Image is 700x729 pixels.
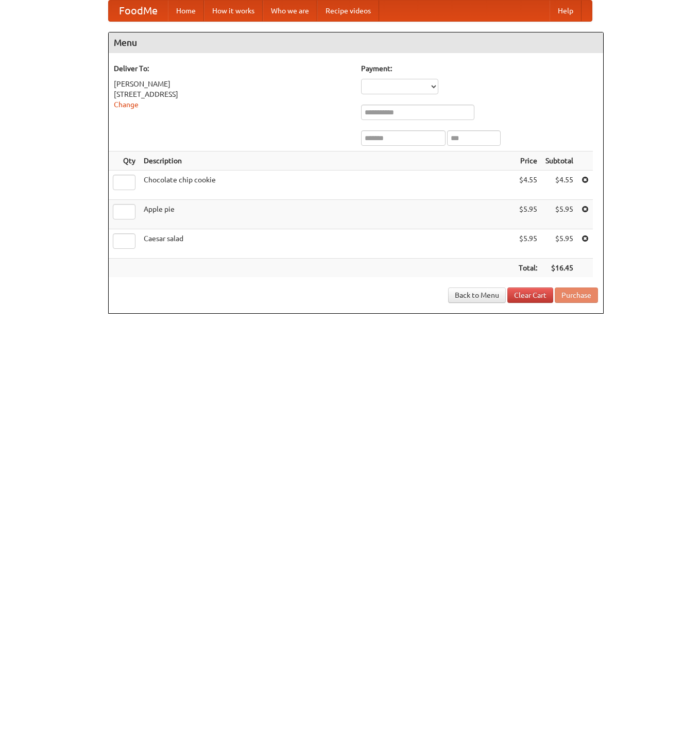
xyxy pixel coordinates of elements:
[448,287,506,303] a: Back to Menu
[515,151,541,171] th: Price
[114,89,351,99] div: [STREET_ADDRESS]
[140,151,515,171] th: Description
[541,200,577,229] td: $5.95
[555,287,598,303] button: Purchase
[140,171,515,200] td: Chocolate chip cookie
[114,79,351,89] div: [PERSON_NAME]
[541,151,577,171] th: Subtotal
[263,1,317,21] a: Who we are
[515,229,541,259] td: $5.95
[140,229,515,259] td: Caesar salad
[109,1,168,21] a: FoodMe
[109,32,603,53] h4: Menu
[541,229,577,259] td: $5.95
[168,1,204,21] a: Home
[317,1,379,21] a: Recipe videos
[109,151,140,171] th: Qty
[541,259,577,278] th: $16.45
[515,171,541,200] td: $4.55
[515,259,541,278] th: Total:
[507,287,553,303] a: Clear Cart
[114,63,351,74] h5: Deliver To:
[114,100,139,109] a: Change
[515,200,541,229] td: $5.95
[140,200,515,229] td: Apple pie
[204,1,263,21] a: How it works
[541,171,577,200] td: $4.55
[550,1,582,21] a: Help
[361,63,598,74] h5: Payment:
